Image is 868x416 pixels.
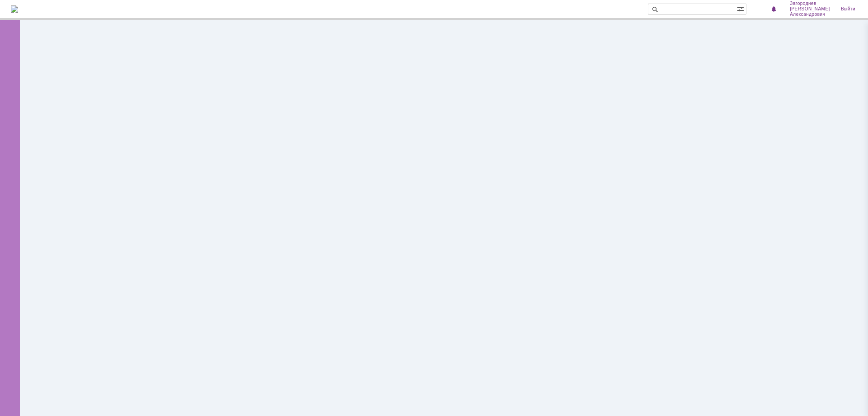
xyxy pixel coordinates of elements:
[11,5,18,13] a: Перейти на домашнюю страницу
[790,6,830,12] span: [PERSON_NAME]
[11,5,18,13] img: logo
[790,12,830,17] span: Александрович
[737,4,746,13] span: Расширенный поиск
[790,1,830,6] span: Загороднев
